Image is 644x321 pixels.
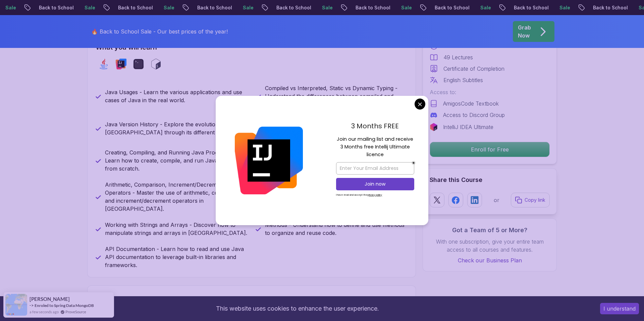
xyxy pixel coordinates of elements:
p: Back to School [317,4,363,11]
img: intellij logo [116,59,126,69]
span: [PERSON_NAME] [30,296,70,302]
a: Enroled to Spring Data MongoDB [35,303,94,308]
p: Sale [363,4,384,11]
a: ProveSource [65,309,86,315]
p: Arithmetic, Comparison, Increment/Decrement Operators - Master the use of arithmetic, comparison,... [105,181,248,213]
p: Back to School [79,4,125,11]
p: Compiled vs Interpreted, Static vs Dynamic Typing - Understand the differences between compiled a... [265,84,408,108]
p: Sale [125,4,147,11]
button: Enroll for Free [430,142,550,157]
img: jetbrains logo [430,123,438,131]
p: Back to School [0,4,46,11]
p: With one subscription, give your entire team access to all courses and features. [430,238,550,254]
img: terminal logo [133,59,144,69]
p: Enroll for Free [430,142,549,157]
p: 🔥 Back to School Sale - Our best prices of the year! [91,27,228,36]
img: provesource social proof notification image [5,294,27,316]
img: java logo [98,59,109,69]
p: AmigosCode Textbook [443,100,499,108]
p: IntelliJ IDEA Ultimate [443,123,493,131]
p: English Subtitles [443,76,483,84]
p: Back to School [159,4,204,11]
div: This website uses cookies to enhance the user experience. [5,301,590,316]
p: Methods - Understand how to define and use methods to organize and reuse code. [265,221,408,237]
p: Certificate of Completion [443,65,504,73]
p: Working with Strings and Arrays - Discover how to manipulate strings and arrays in [GEOGRAPHIC_DA... [105,221,248,237]
p: Access to Discord Group [443,111,505,119]
p: Sale [283,4,305,11]
p: Back to School [396,4,442,11]
button: Accept cookies [600,303,639,314]
p: Back to School [475,4,521,11]
button: Copy link [511,193,550,207]
img: bash logo [151,59,161,69]
p: Sale [204,4,226,11]
p: Java Usages - Learn the various applications and use cases of Java in the real world. [105,88,248,104]
p: 49 Lectures [443,53,473,61]
p: Back to School [554,4,600,11]
span: a few seconds ago [30,309,59,315]
p: Sale [442,4,463,11]
p: Sale [600,4,622,11]
span: -> [30,303,34,308]
p: Copy link [525,197,545,203]
h2: Share this Course [430,175,550,185]
p: Back to School [238,4,283,11]
p: Creating, Compiling, and Running Java Programs - Learn how to create, compile, and run Java progr... [105,148,248,173]
p: or [494,196,499,204]
p: Sale [46,4,67,11]
a: Check our Business Plan [430,256,550,264]
p: Sale [521,4,542,11]
p: Grab Now [518,23,531,40]
p: Access to: [430,88,550,96]
p: Java Version History - Explore the evolution of [GEOGRAPHIC_DATA] through its different versions. [105,120,248,136]
p: API Documentation - Learn how to read and use Java API documentation to leverage built-in librari... [105,245,248,269]
h3: Got a Team of 5 or More? [430,226,550,235]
